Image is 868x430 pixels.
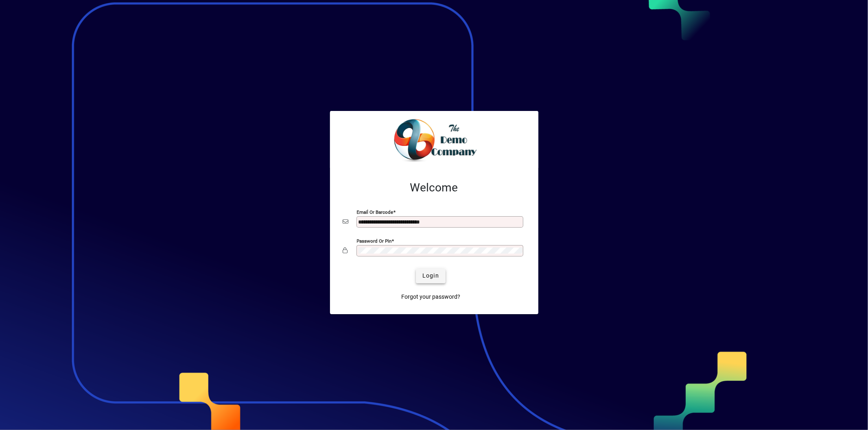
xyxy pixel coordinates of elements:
[343,181,525,195] h2: Welcome
[416,269,446,283] button: Login
[398,290,464,304] a: Forgot your password?
[357,238,392,243] mat-label: Password or Pin
[422,271,439,280] span: Login
[357,209,394,215] mat-label: Email or Barcode
[401,293,460,301] span: Forgot your password?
